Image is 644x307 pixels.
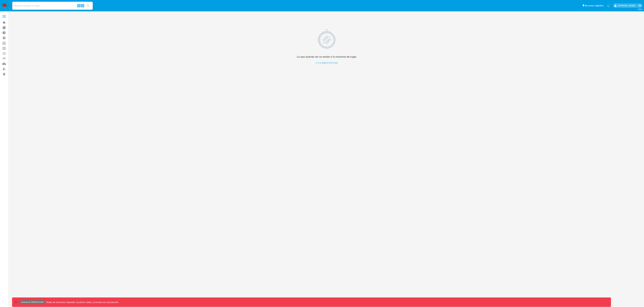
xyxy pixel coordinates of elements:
[618,4,637,7] p: leandrojossue.ramirez@mercadolibre.com.co
[585,4,604,7] span: Accesos rápidos
[12,4,93,8] input: Buscar usuario o caso...
[607,4,610,7] a: Notificaciones
[77,4,80,7] span: ⌥
[85,3,91,8] button: search-icon
[82,4,83,7] span: s
[297,61,357,64] a: Ir a la página principal
[297,55,357,58] h4: Lo que querías ver no existe o lo movimos de lugar.
[45,301,119,304] p: Todas las acciones impactan usuarios reales, proceda con precaución.
[638,4,641,7] a: Salir
[21,301,44,303] p: Ambiente: PRODUCCIÓN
